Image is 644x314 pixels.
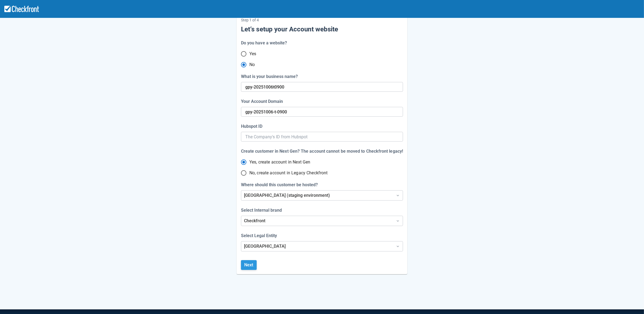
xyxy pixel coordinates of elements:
[395,218,401,224] span: Dropdown icon
[241,182,320,188] label: Where should this customer be hosted?
[244,218,390,224] div: Checkfront
[566,256,644,314] iframe: Chat Widget
[245,82,398,92] input: This will be your Account domain
[249,170,328,176] span: No, create account in Legacy Checkfront
[245,132,399,142] input: The Company's ID from Hubspot
[241,260,257,270] button: Next
[249,159,311,165] span: Yes, create account in Next Gen
[241,73,300,80] label: What is your business name?
[241,123,265,130] label: Hubspot ID
[395,244,401,249] span: Dropdown icon
[241,207,284,214] label: Select Internal brand
[244,192,390,199] div: [GEOGRAPHIC_DATA] (staging environment)
[241,98,285,105] label: Your Account Domain
[249,61,255,68] span: No
[249,51,256,57] span: Yes
[241,148,403,155] div: Create customer in Next Gen? The account cannot be moved to Checkfront legacy!
[244,243,390,250] div: [GEOGRAPHIC_DATA]
[241,40,287,46] div: Do you have a website?
[395,193,401,198] span: Dropdown icon
[241,25,403,33] h5: Let’s setup your Account website
[241,233,279,239] label: Select Legal Entity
